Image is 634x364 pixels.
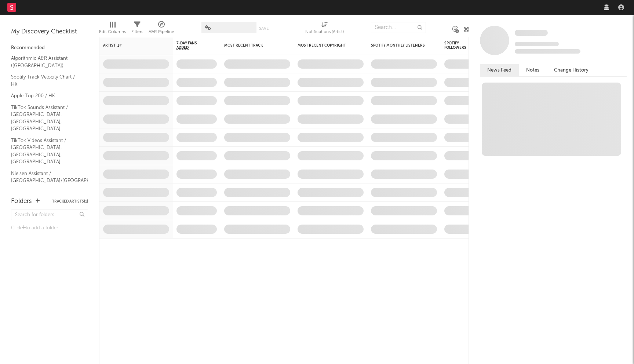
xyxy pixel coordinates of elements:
[305,28,344,36] div: Notifications (Artist)
[11,54,81,69] a: Algorithmic A&R Assistant ([GEOGRAPHIC_DATA])
[103,43,158,48] div: Artist
[11,92,81,100] a: Apple Top 200 / HK
[11,136,81,166] a: TikTok Videos Assistant / [GEOGRAPHIC_DATA], [GEOGRAPHIC_DATA], [GEOGRAPHIC_DATA]
[259,26,269,30] button: Save
[371,43,426,48] div: Spotify Monthly Listeners
[11,28,88,36] div: My Discovery Checklist
[224,43,279,48] div: Most Recent Track
[11,197,32,206] div: Folders
[99,28,126,36] div: Edit Columns
[515,42,559,46] span: Tracking Since: [DATE]
[371,22,426,33] input: Search...
[11,73,81,88] a: Spotify Track Velocity Chart / HK
[11,44,88,52] div: Recommended
[11,224,88,233] div: Click to add a folder.
[515,29,548,37] a: Some Artist
[131,28,143,36] div: Filters
[515,49,580,54] span: 0 fans last week
[99,18,126,40] div: Edit Columns
[480,64,519,76] button: News Feed
[52,200,88,203] button: Tracked Artists(1)
[11,170,163,185] a: Nielsen Assistant / [GEOGRAPHIC_DATA]/[GEOGRAPHIC_DATA]/[GEOGRAPHIC_DATA]
[444,41,470,50] div: Spotify Followers
[298,43,353,48] div: Most Recent Copyright
[519,64,547,76] button: Notes
[515,30,548,36] span: Some Artist
[11,210,88,220] input: Search for folders...
[131,18,143,40] div: Filters
[176,41,206,50] span: 7-Day Fans Added
[149,18,174,40] div: A&R Pipeline
[149,28,174,36] div: A&R Pipeline
[547,64,596,76] button: Change History
[305,18,344,40] div: Notifications (Artist)
[11,103,81,133] a: TikTok Sounds Assistant / [GEOGRAPHIC_DATA], [GEOGRAPHIC_DATA], [GEOGRAPHIC_DATA]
